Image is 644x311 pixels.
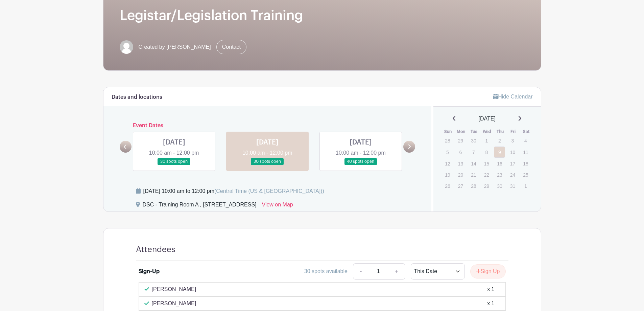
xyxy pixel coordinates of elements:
[353,263,368,280] a: -
[481,158,492,169] p: 15
[136,245,175,254] h4: Attendees
[470,264,506,279] button: Sign Up
[520,128,533,135] th: Sat
[442,135,453,146] p: 28
[214,188,324,194] span: (Central Time (US & [GEOGRAPHIC_DATA]))
[468,128,481,135] th: Tue
[481,128,494,135] th: Wed
[493,94,532,99] a: Hide Calendar
[442,128,455,135] th: Sun
[132,123,404,129] h6: Event Dates
[143,201,257,212] div: DSC - Training Room A , [STREET_ADDRESS]
[468,170,479,180] p: 21
[481,170,492,180] p: 22
[481,135,492,146] p: 1
[388,263,405,280] a: +
[442,158,453,169] p: 12
[520,135,531,146] p: 4
[494,181,505,191] p: 30
[468,147,479,157] p: 7
[468,135,479,146] p: 30
[520,147,531,157] p: 11
[494,128,507,135] th: Thu
[487,299,494,308] div: x 1
[507,181,518,191] p: 31
[494,170,505,180] p: 23
[487,285,494,293] div: x 1
[481,147,492,157] p: 8
[120,40,133,54] img: default-ce2991bfa6775e67f084385cd625a349d9dcbb7a52a09fb2fda1e96e2d18dcdb.png
[520,181,531,191] p: 1
[304,267,348,275] div: 30 spots available
[442,181,453,191] p: 26
[520,158,531,169] p: 18
[507,147,518,157] p: 10
[494,158,505,169] p: 16
[507,128,520,135] th: Fri
[455,158,466,169] p: 13
[479,115,496,123] span: [DATE]
[455,170,466,180] p: 20
[507,158,518,169] p: 17
[455,135,466,146] p: 29
[139,267,160,275] div: Sign-Up
[455,128,468,135] th: Mon
[152,299,196,308] p: [PERSON_NAME]
[139,43,211,51] span: Created by [PERSON_NAME]
[152,285,196,293] p: [PERSON_NAME]
[262,201,293,212] a: View on Map
[468,158,479,169] p: 14
[216,40,246,54] a: Contact
[455,181,466,191] p: 27
[520,170,531,180] p: 25
[455,147,466,157] p: 6
[143,187,324,195] div: [DATE] 10:00 am to 12:00 pm
[468,181,479,191] p: 28
[507,135,518,146] p: 3
[507,170,518,180] p: 24
[120,7,525,24] h1: Legistar/Legislation Training
[442,147,453,157] p: 5
[494,147,505,158] a: 9
[112,94,162,101] h6: Dates and locations
[481,181,492,191] p: 29
[494,135,505,146] p: 2
[442,170,453,180] p: 19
